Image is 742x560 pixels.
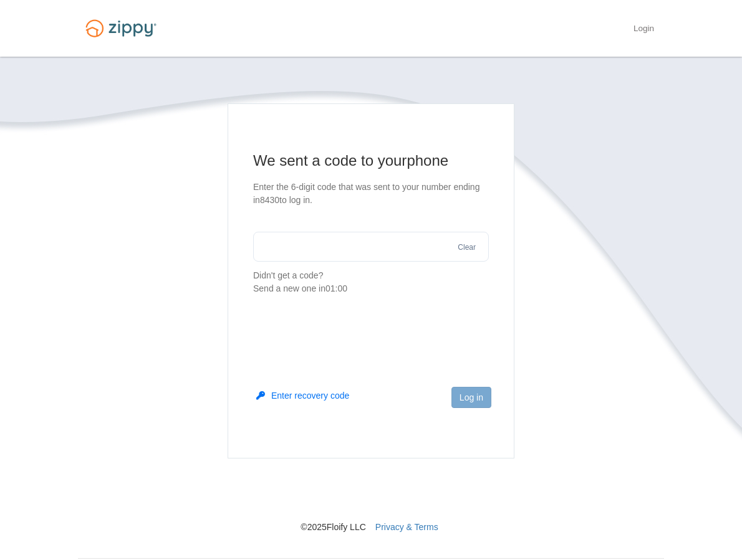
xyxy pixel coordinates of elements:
a: Privacy & Terms [375,522,438,532]
button: Enter recovery code [256,389,349,402]
button: Clear [454,242,479,254]
div: Send a new one in 01:00 [253,282,489,295]
h1: We sent a code to your phone [253,151,489,171]
a: Login [634,24,654,36]
p: Enter the 6-digit code that was sent to your number ending in 8430 to log in. [253,181,489,207]
p: Didn't get a code? [253,269,489,295]
nav: © 2025 Floify LLC [78,458,664,533]
button: Log in [451,387,491,408]
img: Logo [78,14,164,43]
